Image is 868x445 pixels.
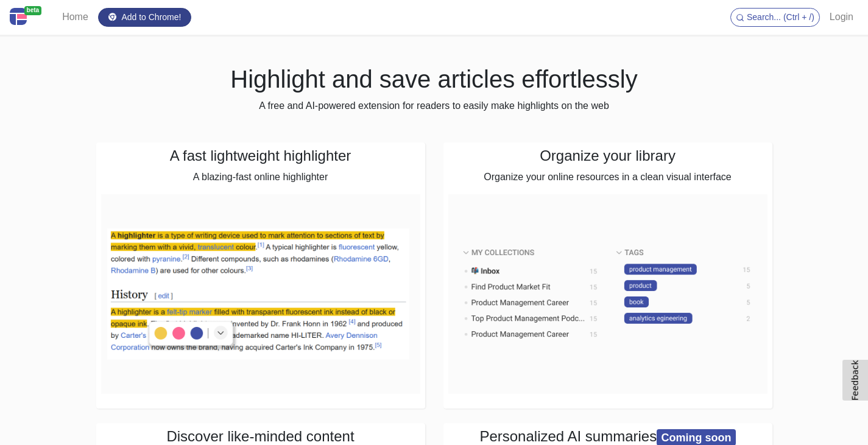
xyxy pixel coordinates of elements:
h4: A fast lightweight highlighter [101,147,420,165]
span: beta [24,6,42,15]
a: Login [825,5,858,29]
h1: Highlight and save articles effortlessly [96,65,772,94]
p: Organize your online resources in a clean visual interface [448,170,767,184]
a: Add to Chrome! [98,8,192,27]
p: A free and AI-powered extension for readers to easily make highlights on the web [96,99,772,113]
a: beta [10,5,48,30]
a: Home [57,5,93,29]
img: Organize your library [448,194,767,394]
span: Search... (Ctrl + /) [747,12,814,22]
span: Feedback [850,360,860,401]
img: Centroly [10,8,27,25]
h4: Organize your library [448,147,767,165]
button: Search... (Ctrl + /) [730,8,820,27]
p: A blazing-fast online highlighter [101,170,420,184]
img: A fast lightweight highlighter [101,194,420,394]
